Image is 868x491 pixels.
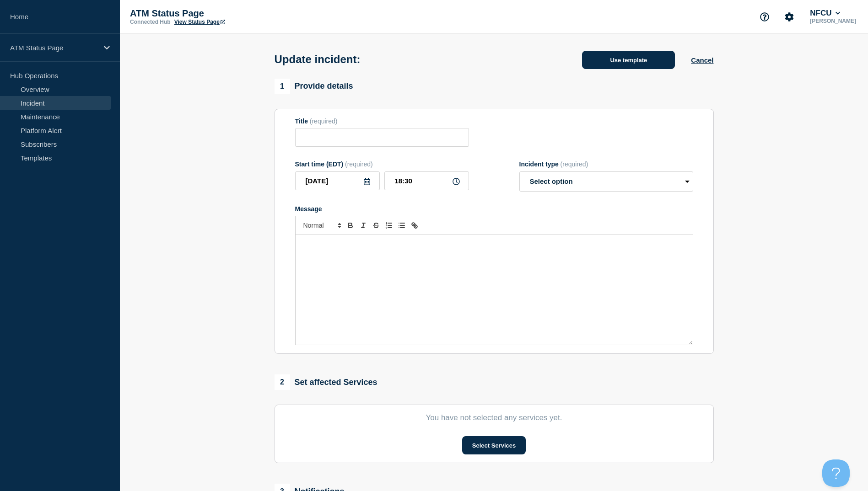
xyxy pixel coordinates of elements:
[130,19,171,25] p: Connected Hub
[808,18,858,24] p: [PERSON_NAME]
[295,205,693,213] div: Message
[275,374,290,390] span: 2
[582,51,675,69] button: Use template
[780,7,799,27] button: Account settings
[384,171,469,190] input: HH:MM
[561,160,588,168] span: (required)
[295,171,380,190] input: YYYY-MM-DD
[408,220,421,231] button: Toggle link
[462,436,526,454] button: Select Services
[519,171,693,192] select: Incident type
[344,220,357,231] button: Toggle bold text
[383,220,395,231] button: Toggle ordered list
[275,79,290,94] span: 1
[174,19,225,25] a: View Status Page
[275,374,377,390] div: Set affected Services
[755,7,774,27] button: Support
[295,413,693,422] p: You have not selected any services yet.
[275,79,353,94] div: Provide details
[395,220,408,231] button: Toggle bulleted list
[808,9,842,18] button: NFCU
[345,160,373,168] span: (required)
[822,459,850,487] iframe: Help Scout Beacon - Open
[295,160,469,168] div: Start time (EDT)
[130,8,313,19] p: ATM Status Page
[295,117,469,125] div: Title
[295,128,469,147] input: Title
[299,220,344,231] span: Font size
[357,220,370,231] button: Toggle italic text
[691,56,713,64] button: Cancel
[275,53,361,66] h1: Update incident:
[370,220,383,231] button: Toggle strikethrough text
[10,44,98,52] p: ATM Status Page
[519,160,693,168] div: Incident type
[310,117,338,125] span: (required)
[296,235,693,345] div: Message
